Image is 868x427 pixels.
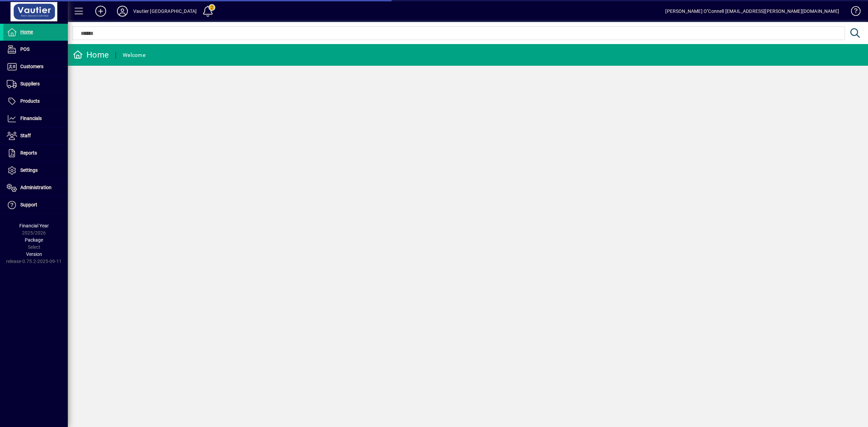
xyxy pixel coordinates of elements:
[20,167,38,173] span: Settings
[26,251,42,257] span: Version
[19,223,49,228] span: Financial Year
[3,145,68,162] a: Reports
[3,127,68,144] a: Staff
[20,98,40,104] span: Products
[25,237,43,243] span: Package
[20,150,37,156] span: Reports
[3,179,68,196] a: Administration
[90,5,112,17] button: Add
[20,116,42,121] span: Financials
[20,81,40,86] span: Suppliers
[3,76,68,93] a: Suppliers
[665,6,839,17] div: [PERSON_NAME] O''Connell [EMAIL_ADDRESS][PERSON_NAME][DOMAIN_NAME]
[3,197,68,213] a: Support
[20,185,52,190] span: Administration
[20,29,33,35] span: Home
[112,5,133,17] button: Profile
[3,41,68,58] a: POS
[20,46,29,52] span: POS
[3,110,68,127] a: Financials
[73,49,109,60] div: Home
[20,133,31,138] span: Staff
[20,202,37,207] span: Support
[3,58,68,75] a: Customers
[20,64,43,69] span: Customers
[3,93,68,110] a: Products
[123,50,145,61] div: Welcome
[3,162,68,179] a: Settings
[133,6,197,17] div: Vautier [GEOGRAPHIC_DATA]
[846,1,860,23] a: Knowledge Base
